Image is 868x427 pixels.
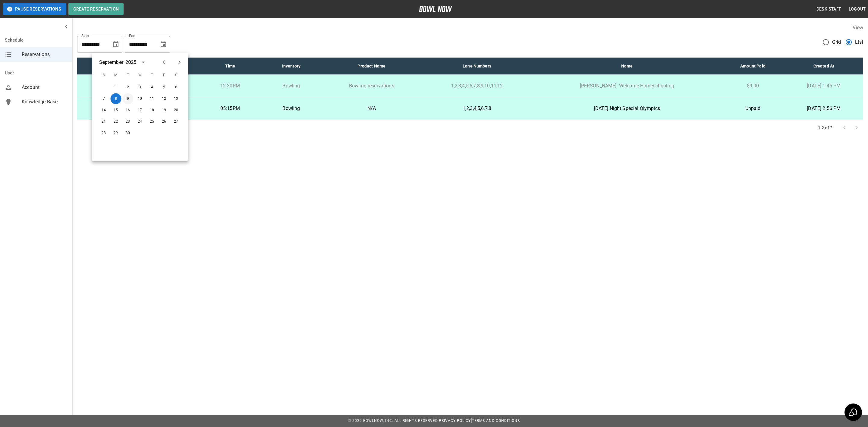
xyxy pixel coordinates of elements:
[537,105,716,112] p: [DATE] Night Special Olympics
[261,58,322,75] th: Inventory
[111,82,121,93] button: Sep 1, 2025
[99,93,109,104] button: Sep 7, 2025
[3,3,66,15] button: Pause Reservations
[348,419,439,423] span: © 2022 BowlNow, Inc. All Rights Reserved.
[111,128,121,139] button: Sep 29, 2025
[439,419,471,423] a: Privacy Policy
[419,6,452,12] img: logo
[159,93,170,104] button: Sep 12, 2025
[99,69,109,81] span: S
[171,116,182,127] button: Sep 27, 2025
[123,105,134,116] button: Sep 16, 2025
[99,128,109,139] button: Sep 28, 2025
[147,116,158,127] button: Sep 25, 2025
[726,82,780,89] p: $9.00
[123,128,134,139] button: Sep 30, 2025
[721,58,785,75] th: Amount Paid
[327,105,417,112] p: N/A
[789,82,858,89] p: [DATE] 1:45 PM
[99,116,109,127] button: Sep 21, 2025
[533,58,721,75] th: Name
[266,82,317,89] p: Bowling
[159,57,169,68] button: Previous month
[125,59,137,66] div: 2025
[789,105,858,112] p: [DATE] 2:56 PM
[537,82,716,89] p: [PERSON_NAME]. Welcome Homeschooling
[171,69,182,81] span: S
[111,93,121,104] button: Sep 8, 2025
[171,105,182,116] button: Sep 20, 2025
[159,105,170,116] button: Sep 19, 2025
[135,116,146,127] button: Sep 24, 2025
[147,82,158,93] button: Sep 4, 2025
[200,58,261,75] th: Time
[138,57,148,68] button: calendar view is open, switch to year view
[814,4,844,15] button: Desk Staff
[846,4,868,15] button: Logout
[204,105,256,112] p: 05:15PM
[123,116,134,127] button: Sep 23, 2025
[68,3,124,15] button: Create Reservation
[327,82,417,89] p: Bowling reservations
[818,125,832,131] p: 1-2 of 2
[853,25,863,30] label: View
[147,93,158,104] button: Sep 11, 2025
[123,69,134,81] span: T
[135,82,146,93] button: Sep 3, 2025
[135,105,146,116] button: Sep 17, 2025
[123,82,134,93] button: Sep 2, 2025
[99,105,109,116] button: Sep 14, 2025
[111,69,121,81] span: M
[171,93,182,104] button: Sep 13, 2025
[726,105,780,112] p: Unpaid
[135,93,146,104] button: Sep 10, 2025
[110,38,122,50] button: Choose date, selected date is Sep 8, 2025
[266,105,317,112] p: Bowling
[322,58,421,75] th: Product Name
[123,93,134,104] button: Sep 9, 2025
[785,58,863,75] th: Created At
[426,82,528,89] p: 1,2,3,4,5,6,7,8,9,10,11,12
[147,105,158,116] button: Sep 18, 2025
[832,39,841,46] span: Grid
[159,69,170,81] span: F
[159,82,170,93] button: Sep 5, 2025
[855,39,863,46] span: List
[135,69,146,81] span: W
[175,57,185,68] button: Next month
[22,98,68,105] span: Knowledge Base
[472,419,520,423] a: Terms and Conditions
[22,84,68,91] span: Account
[99,59,124,66] div: September
[171,82,182,93] button: Sep 6, 2025
[157,38,169,50] button: Choose date, selected date is Sep 8, 2025
[159,116,170,127] button: Sep 26, 2025
[77,58,138,75] th: Check In
[421,58,533,75] th: Lane Numbers
[111,105,121,116] button: Sep 15, 2025
[426,105,528,112] p: 1,2,3,4,5,6,7,8
[204,82,256,89] p: 12:30PM
[22,51,68,58] span: Reservations
[147,69,158,81] span: T
[111,116,121,127] button: Sep 22, 2025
